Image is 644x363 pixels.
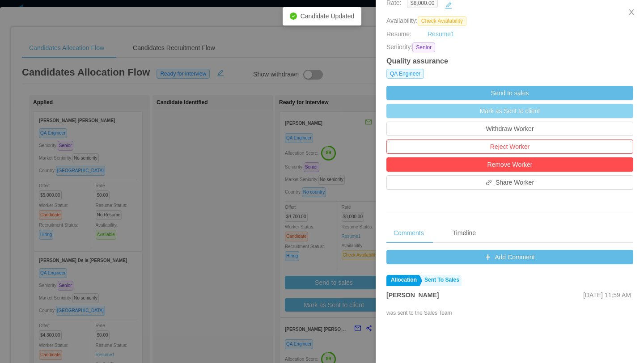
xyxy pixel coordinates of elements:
[628,8,635,16] i: icon: close
[412,42,435,52] span: Senior
[301,13,355,20] span: Candidate Updated
[386,157,633,172] button: Remove Worker
[386,57,448,65] strong: Quality assurance
[386,17,470,24] span: Availability:
[386,223,431,243] div: Comments
[386,139,633,154] button: Reject Worker
[418,16,466,26] span: Check Availability
[445,223,483,243] div: Timeline
[583,291,631,299] span: [DATE] 11:59 AM
[386,309,452,317] div: was sent to the Sales Team
[386,104,633,118] button: Mark as Sent to client
[386,69,424,79] span: QA Engineer
[386,30,411,38] span: Resume:
[420,275,462,286] a: Sent To Sales
[428,30,454,39] a: Resume1
[386,250,633,264] button: icon: plusAdd Comment
[386,122,633,136] button: Withdraw Worker
[386,42,412,52] span: Seniority:
[386,275,419,286] a: Allocation
[290,13,297,20] i: icon: check-circle
[386,291,439,299] strong: [PERSON_NAME]
[386,86,633,100] button: Send to sales
[386,175,633,190] button: icon: linkShare Worker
